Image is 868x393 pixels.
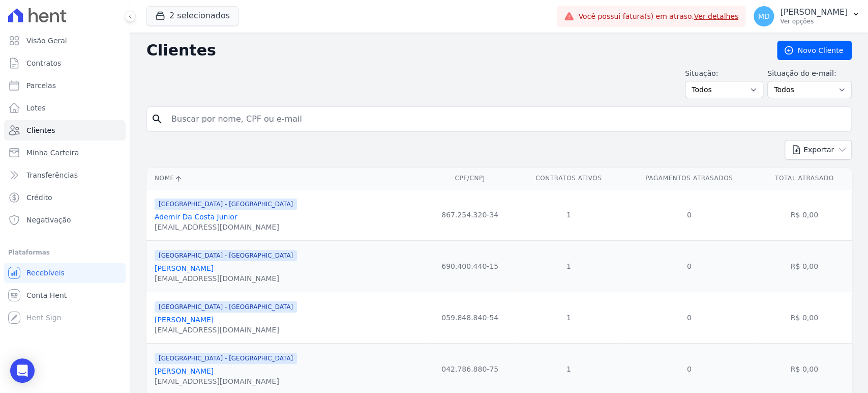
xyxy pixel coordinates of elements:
span: Recebíveis [26,268,65,278]
a: Novo Cliente [777,41,852,60]
a: Minha Carteira [4,143,126,163]
td: 059.848.840-54 [424,292,516,343]
th: Pagamentos Atrasados [621,168,757,189]
span: [GEOGRAPHIC_DATA] - [GEOGRAPHIC_DATA] [155,199,297,210]
span: Lotes [26,103,46,113]
span: Negativação [26,215,71,225]
span: Parcelas [26,80,56,91]
button: 2 selecionados [146,6,238,25]
td: 1 [516,292,621,343]
td: 0 [621,240,757,292]
th: Nome [146,168,424,189]
td: 690.400.440-15 [424,240,516,292]
td: R$ 0,00 [757,189,852,240]
span: Minha Carteira [26,148,79,158]
span: Transferências [26,170,78,180]
a: Recebíveis [4,263,126,283]
td: 1 [516,189,621,240]
span: [GEOGRAPHIC_DATA] - [GEOGRAPHIC_DATA] [155,353,297,364]
span: [GEOGRAPHIC_DATA] - [GEOGRAPHIC_DATA] [155,301,297,313]
a: Negativação [4,210,126,230]
span: Clientes [26,125,55,135]
input: Buscar por nome, CPF ou e-mail [165,109,847,129]
div: [EMAIL_ADDRESS][DOMAIN_NAME] [155,273,297,284]
a: Parcelas [4,75,126,96]
td: R$ 0,00 [757,292,852,343]
th: CPF/CNPJ [424,168,516,189]
div: [EMAIL_ADDRESS][DOMAIN_NAME] [155,325,297,335]
th: Total Atrasado [757,168,852,189]
button: Exportar [785,140,852,160]
a: Crédito [4,187,126,208]
h2: Clientes [146,41,761,60]
td: 867.254.320-34 [424,189,516,240]
span: Visão Geral [26,36,67,46]
a: Contratos [4,53,126,73]
i: search [151,113,163,125]
label: Situação do e-mail: [767,68,852,79]
td: R$ 0,00 [757,240,852,292]
a: Ver detalhes [694,12,739,20]
span: Você possui fatura(s) em atraso. [578,11,738,22]
a: Clientes [4,120,126,141]
div: Open Intercom Messenger [10,358,35,383]
span: [GEOGRAPHIC_DATA] - [GEOGRAPHIC_DATA] [155,250,297,261]
span: Contratos [26,58,61,68]
a: [PERSON_NAME] [155,367,214,375]
span: Crédito [26,192,52,203]
td: 0 [621,189,757,240]
td: 1 [516,240,621,292]
a: Visão Geral [4,31,126,51]
th: Contratos Ativos [516,168,621,189]
span: Conta Hent [26,290,67,300]
div: [EMAIL_ADDRESS][DOMAIN_NAME] [155,222,297,232]
a: [PERSON_NAME] [155,316,214,324]
label: Situação: [685,68,763,79]
a: Lotes [4,98,126,118]
td: 0 [621,292,757,343]
a: Conta Hent [4,285,126,305]
p: Ver opções [780,17,848,25]
span: MD [758,13,770,20]
p: [PERSON_NAME] [780,7,848,17]
a: Ademir Da Costa Junior [155,213,237,221]
div: Plataformas [8,246,122,259]
button: MD [PERSON_NAME] Ver opções [745,2,868,31]
a: Transferências [4,165,126,185]
div: [EMAIL_ADDRESS][DOMAIN_NAME] [155,376,297,386]
a: [PERSON_NAME] [155,264,214,272]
